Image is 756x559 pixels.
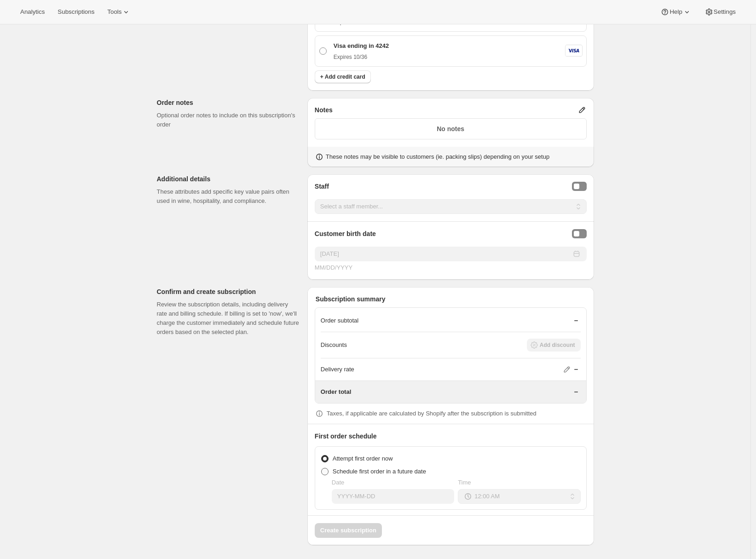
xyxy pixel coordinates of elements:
p: Optional order notes to include on this subscription's order [157,111,300,129]
p: Additional details [157,174,300,184]
p: Subscription summary [316,294,587,304]
span: Staff [315,182,329,192]
p: Order notes [157,98,300,107]
button: Birthday Selector [572,229,587,238]
p: Order total [321,387,351,397]
p: These notes may be visible to customers (ie. packing slips) depending on your setup [326,152,549,161]
span: + Add credit card [320,73,365,81]
span: MM/DD/YYYY [315,264,352,271]
span: Help [669,8,682,16]
span: Time [458,479,471,486]
span: Tools [107,8,121,16]
p: Confirm and create subscription [157,287,300,296]
button: Analytics [15,6,50,18]
span: Customer birth date [315,229,376,239]
input: YYYY-MM-DD [332,489,454,504]
span: Analytics [20,8,45,16]
p: Review the subscription details, including delivery rate and billing schedule. If billing is set ... [157,300,300,337]
span: Schedule first order in a future date [333,468,426,475]
button: Staff Selector [572,182,587,191]
p: These attributes add specific key value pairs often used in wine, hospitality, and compliance. [157,187,300,206]
span: Date [332,479,344,486]
p: Discounts [321,340,347,350]
button: + Add credit card [315,70,371,83]
span: Notes [315,105,333,115]
button: Tools [102,6,136,18]
span: Attempt first order now [333,455,393,462]
p: First order schedule [315,432,587,441]
p: Expires 10/36 [334,53,389,61]
span: Settings [714,8,736,16]
p: Taxes, if applicable are calculated by Shopify after the subscription is submitted [327,409,537,418]
button: Settings [699,6,741,18]
button: Subscriptions [52,6,100,18]
span: Subscriptions [58,8,94,16]
p: No notes [321,124,581,133]
button: Help [655,6,697,18]
p: Order subtotal [321,316,358,325]
p: Visa ending in 4242 [334,41,389,51]
p: Delivery rate [321,365,354,374]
